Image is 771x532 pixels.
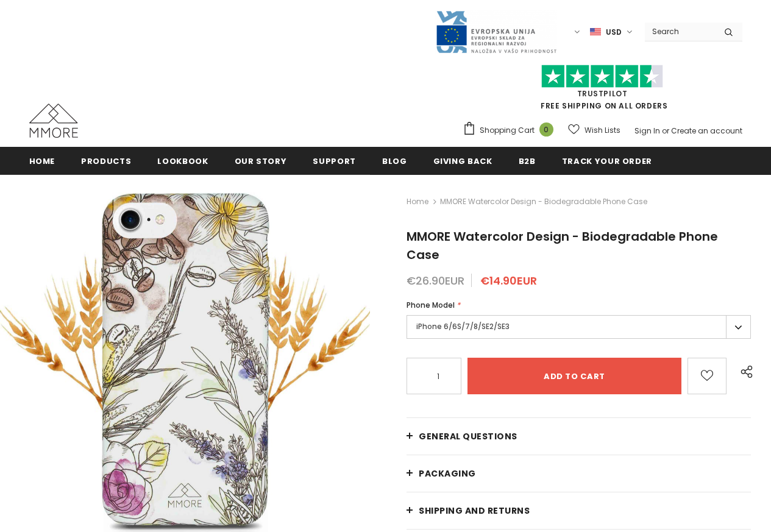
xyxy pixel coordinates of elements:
span: MMORE Watercolor Design - Biodegradable Phone Case [407,228,718,263]
a: Home [407,194,428,209]
a: Giving back [433,147,492,174]
img: Trust Pilot Stars [541,65,663,88]
label: iPhone 6/6S/7/8/SE2/SE3 [407,315,751,339]
span: €14.90EUR [480,273,537,288]
span: Blog [382,155,407,167]
span: Wish Lists [584,124,620,137]
span: support [313,155,356,167]
a: B2B [519,147,536,174]
a: Shipping and returns [407,492,751,529]
span: Shopping Cart [480,124,535,137]
span: Products [81,155,131,167]
a: support [313,147,356,174]
a: Track your order [562,147,652,174]
img: Javni Razpis [435,10,557,54]
span: USD [606,26,622,38]
a: Javni Razpis [435,26,557,37]
span: Shipping and returns [419,505,530,517]
span: Giving back [433,155,492,167]
a: Create an account [671,126,742,136]
a: General Questions [407,418,751,455]
a: Wish Lists [568,119,620,141]
a: Shopping Cart 0 [463,121,560,140]
span: Our Story [235,155,287,167]
span: PACKAGING [419,467,476,480]
a: Our Story [235,147,287,174]
span: General Questions [419,430,517,442]
input: Search Site [645,23,715,40]
a: PACKAGING [407,455,751,492]
a: Sign In [634,126,660,136]
span: MMORE Watercolor Design - Biodegradable Phone Case [440,194,647,209]
a: Home [29,147,55,174]
span: €26.90EUR [407,273,464,288]
img: USD [590,27,601,37]
a: Trustpilot [577,88,628,99]
a: Blog [382,147,407,174]
span: Lookbook [157,155,208,167]
span: B2B [519,155,536,167]
input: Add to cart [467,358,681,394]
span: Home [29,155,55,167]
span: or [662,126,669,136]
a: Products [81,147,131,174]
img: MMORE Cases [29,104,78,138]
span: 0 [539,122,553,137]
a: Lookbook [157,147,208,174]
span: Phone Model [407,300,455,310]
span: Track your order [562,155,652,167]
span: FREE SHIPPING ON ALL ORDERS [463,70,742,111]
